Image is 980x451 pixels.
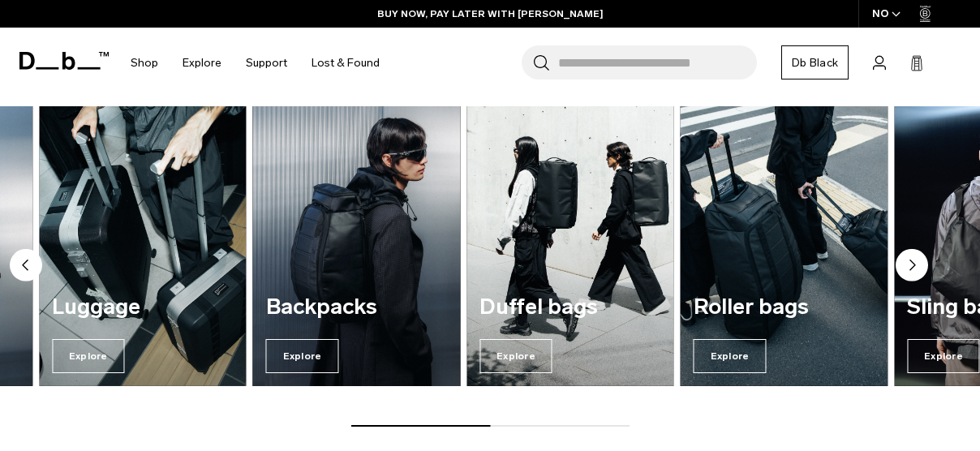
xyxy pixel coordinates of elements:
a: Roller bags Explore [681,106,888,386]
span: Explore [479,339,552,373]
nav: Main Navigation [118,28,392,98]
button: Previous slide [10,248,42,284]
span: Explore [907,339,980,373]
button: Next slide [896,248,928,284]
a: Support [246,34,287,92]
a: Duffel bags Explore [466,106,674,386]
a: Backpacks Explore [253,106,461,386]
span: Explore [266,339,339,373]
div: 3 / 7 [253,106,461,386]
a: Db Black [781,45,849,79]
div: 4 / 7 [466,106,674,386]
a: Shop [131,34,158,92]
div: 5 / 7 [681,106,888,386]
span: Explore [694,339,767,373]
h3: Duffel bags [479,295,661,320]
a: Explore [183,34,221,92]
h3: Backpacks [266,295,448,320]
a: Luggage Explore [39,106,247,386]
div: 2 / 7 [39,106,247,386]
span: Explore [52,339,125,373]
a: BUY NOW, PAY LATER WITH [PERSON_NAME] [377,6,604,21]
h3: Luggage [52,295,234,320]
a: Lost & Found [312,34,380,92]
h3: Roller bags [694,295,875,320]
